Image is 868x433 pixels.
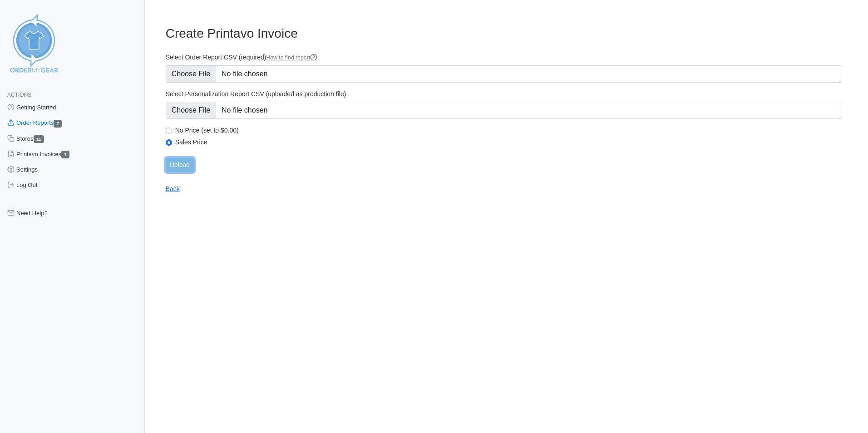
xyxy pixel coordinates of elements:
a: How to find report [266,54,317,61]
span: Actions [7,92,31,98]
span: 11 [34,135,44,143]
label: Select Order Report CSV (required) [166,53,842,62]
span: 7 [54,120,62,128]
label: Select Personalization Report CSV (uploaded as production file) [166,90,842,98]
label: Sales Price [175,138,842,146]
input: Upload [166,158,194,172]
label: No Price (set to $0.00) [175,126,842,134]
h3: Create Printavo Invoice [166,26,842,41]
span: 7 [61,151,69,158]
a: Back [166,185,180,192]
